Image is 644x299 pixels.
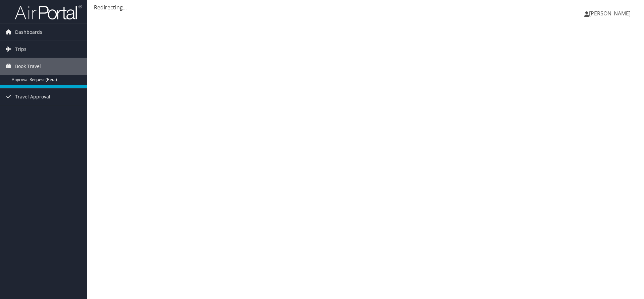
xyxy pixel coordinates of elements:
a: [PERSON_NAME] [584,3,637,23]
span: Travel Approval [15,88,50,105]
img: airportal-logo.png [15,4,82,20]
span: Book Travel [15,58,41,75]
span: [PERSON_NAME] [589,10,631,17]
span: Trips [15,41,26,58]
div: Redirecting... [94,3,637,11]
span: Dashboards [15,24,42,41]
